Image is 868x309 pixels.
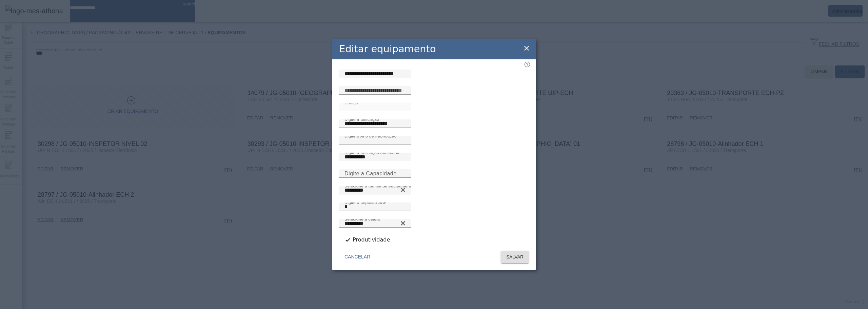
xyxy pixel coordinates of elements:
[344,170,397,176] mat-label: Digite a Capacidade
[344,217,380,221] mat-label: Selecione a célula
[344,219,406,228] input: Number
[506,254,524,260] span: SALVAR
[339,42,436,56] h2: Editar equipamento
[344,254,370,260] span: CANCELAR
[339,251,376,263] button: CANCELAR
[501,251,529,263] button: SALVAR
[344,184,414,188] mat-label: Selecione a família de equipamento
[344,134,397,138] mat-label: Digite o Ano de Fabricação
[351,236,390,244] label: Produtividade
[344,186,406,194] input: Number
[344,117,379,121] mat-label: Digite a descrição
[344,200,387,205] mat-label: Digite o depósito SAP
[344,100,358,105] mat-label: Código
[344,150,399,155] mat-label: Digite a descrição abreviada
